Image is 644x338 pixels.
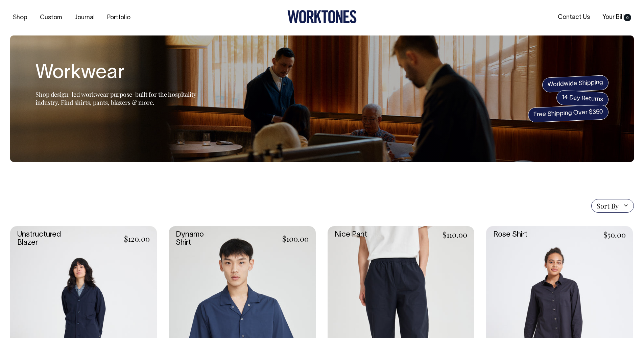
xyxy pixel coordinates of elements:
a: Contact Us [555,12,593,23]
a: Journal [72,12,97,23]
span: Worldwide Shipping [542,75,609,93]
h1: Workwear [35,63,205,84]
a: Portfolio [104,12,133,23]
a: Shop [10,12,30,23]
a: Your Bill0 [600,12,634,23]
span: 14 Day Returns [556,90,609,107]
span: Shop design-led workwear purpose-built for the hospitality industry. Find shirts, pants, blazers ... [35,90,196,106]
span: Sort By [597,202,619,210]
a: Custom [37,12,65,23]
span: Free Shipping Over $350 [528,104,609,123]
span: 0 [624,14,631,21]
